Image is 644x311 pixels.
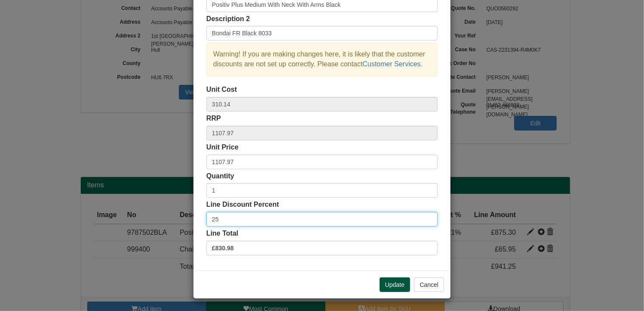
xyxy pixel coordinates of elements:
label: RRP [206,114,221,124]
a: Customer Services [362,60,420,68]
button: Cancel [414,277,444,292]
label: Line Total [206,229,238,239]
button: Update [380,277,410,292]
label: £830.98 [206,241,438,255]
div: Warning! If you are making changes here, it is likely that the customer discounts are not set up ... [206,43,438,76]
label: Description 2 [206,14,250,24]
label: Line Discount Percent [206,200,279,210]
label: Unit Price [206,143,239,152]
label: Unit Cost [206,85,237,95]
label: Quantity [206,171,234,181]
